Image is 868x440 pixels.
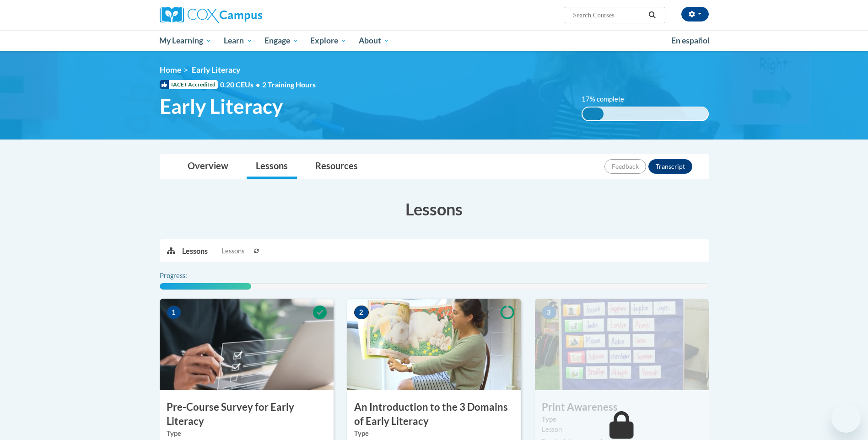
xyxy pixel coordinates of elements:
h3: An Introduction to the 3 Domains of Early Literacy [347,400,521,429]
span: 0.20 CEUs [220,80,262,90]
a: Lessons [247,155,297,179]
div: Main menu [146,30,722,51]
span: My Learning [159,35,212,46]
span: Engage [264,35,299,46]
a: Overview [178,155,237,179]
h3: Pre-Course Survey for Early Literacy [160,400,334,429]
label: 17% complete [582,94,634,104]
a: My Learning [154,30,218,51]
span: Learn [224,35,253,46]
span: • [256,80,260,89]
span: Explore [310,35,347,46]
span: 2 [354,306,369,319]
iframe: Button to launch messaging window [831,403,861,433]
span: Lessons [221,246,244,256]
a: Engage [259,30,305,51]
button: Account Settings [681,7,709,21]
span: Early Literacy [160,94,283,118]
a: Explore [304,30,353,51]
h3: Lessons [160,198,709,220]
span: 1 [167,306,181,319]
button: Feedback [604,159,646,174]
span: 3 [542,306,556,319]
img: Course Image [160,299,334,390]
img: Course Image [347,299,521,390]
span: IACET Accredited [160,80,218,89]
a: Home [160,65,181,75]
label: Progress: [160,271,212,281]
button: Search [645,10,659,21]
button: Transcript [648,159,692,174]
h3: Print Awareness [535,400,709,414]
a: Learn [218,30,259,51]
div: Lesson [542,424,702,435]
a: Cox Campus [160,7,334,23]
input: Search Courses [572,10,645,21]
a: About [353,30,396,51]
p: Lessons [182,246,208,256]
label: Type [167,429,327,439]
span: About [359,35,390,46]
label: Type [542,414,702,424]
img: Course Image [535,299,709,390]
label: Type [354,429,514,439]
span: En español [671,36,710,45]
span: Early Literacy [192,65,240,75]
a: Resources [306,155,367,179]
span: 2 Training Hours [262,80,316,89]
div: 17% complete [582,107,604,120]
img: Cox Campus [160,7,262,23]
a: En español [665,31,716,50]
